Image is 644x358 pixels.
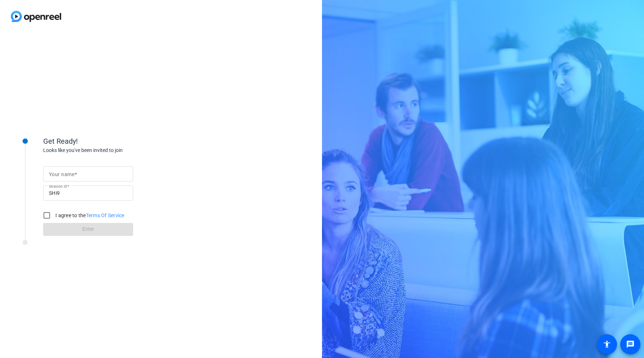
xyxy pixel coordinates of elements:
[49,184,67,188] mat-label: Session ID
[86,212,124,218] a: Terms Of Service
[54,212,124,219] label: I agree to the
[626,340,635,349] mat-icon: message
[43,147,187,154] div: Looks like you've been invited to join
[603,340,611,349] mat-icon: accessibility
[49,171,74,177] mat-label: Your name
[43,136,187,147] div: Get Ready!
